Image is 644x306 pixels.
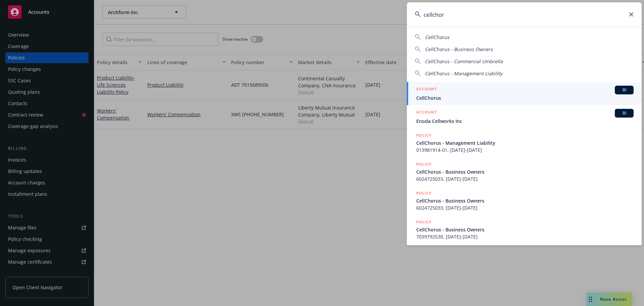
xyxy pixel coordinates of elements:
h5: ACCOUNT [416,86,437,94]
input: Search... [407,2,642,27]
span: CellChorus - Commercial Umbrella [425,58,503,64]
span: 6024725033, [DATE]-[DATE] [416,204,634,211]
a: POLICYCellChorus - Business Owners6024725033, [DATE]-[DATE] [407,157,642,186]
span: 6024725033, [DATE]-[DATE] [416,175,634,182]
a: POLICYCellChorus - Management Liability013981914-01, [DATE]-[DATE] [407,128,642,157]
h5: POLICY [416,219,432,225]
h5: ACCOUNT [416,109,437,117]
span: BI [618,87,631,93]
span: CellChorus [416,94,634,101]
span: 013981914-01, [DATE]-[DATE] [416,146,634,154]
span: BI [618,110,631,116]
span: CellChorus - Management Liability [416,139,634,146]
span: CellChorus - Business Owners [425,46,493,52]
a: ACCOUNTBICellChorus [407,82,642,105]
span: Enoda Cellworks Inc [416,118,634,125]
span: 7039792530, [DATE]-[DATE] [416,233,634,240]
h5: POLICY [416,190,432,196]
span: CellChorus - Business Owners [416,226,634,233]
h5: POLICY [416,132,432,139]
a: POLICYCellChorus - Business Owners7039792530, [DATE]-[DATE] [407,215,642,244]
h5: POLICY [416,161,432,168]
a: ACCOUNTBIEnoda Cellworks Inc [407,105,642,128]
span: CellChorus - Business Owners [416,168,634,175]
span: CellChorus - Management Liability [425,70,502,77]
span: CellChorus [425,34,449,40]
a: POLICYCellChorus - Business Owners6024725033, [DATE]-[DATE] [407,186,642,215]
span: CellChorus - Business Owners [416,197,634,204]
